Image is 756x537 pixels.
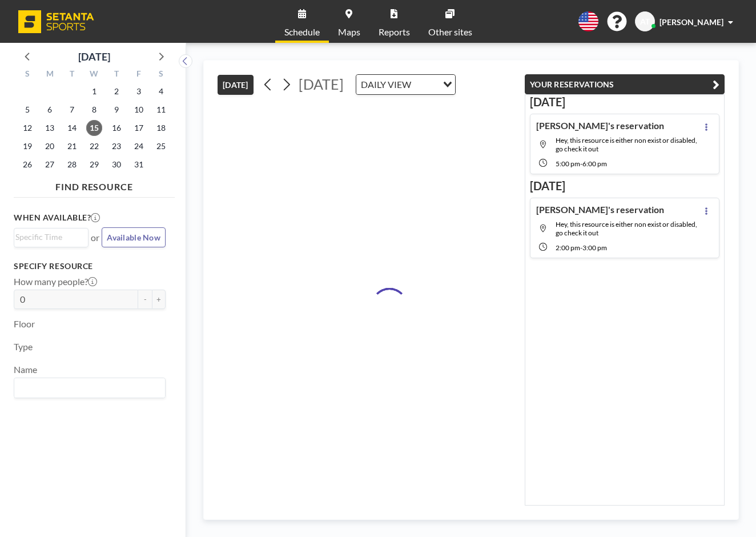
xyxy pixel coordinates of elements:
[131,102,147,118] span: Friday, October 10, 2025
[107,233,160,242] span: Available Now
[108,83,124,99] span: Thursday, October 2, 2025
[131,138,147,154] span: Friday, October 24, 2025
[14,378,165,398] div: Search for option
[153,120,169,136] span: Saturday, October 18, 2025
[91,232,99,243] span: or
[15,231,82,243] input: Search for option
[14,177,175,193] h4: FIND RESOURCE
[14,364,37,375] label: Name
[19,102,35,118] span: Sunday, October 5, 2025
[218,75,254,95] button: [DATE]
[153,83,169,99] span: Saturday, October 4, 2025
[64,120,80,136] span: Tuesday, October 14, 2025
[536,120,664,131] h4: [PERSON_NAME]'s reservation
[105,67,127,82] div: T
[640,17,650,27] span: AT
[530,95,719,109] h3: [DATE]
[108,102,124,118] span: Thursday, October 9, 2025
[428,27,472,37] span: Other sites
[580,159,582,168] span: -
[64,102,80,118] span: Tuesday, October 7, 2025
[42,102,58,118] span: Monday, October 6, 2025
[108,138,124,154] span: Thursday, October 23, 2025
[536,204,664,215] h4: [PERSON_NAME]'s reservation
[17,67,39,82] div: S
[299,75,344,93] span: [DATE]
[86,120,102,136] span: Wednesday, October 15, 2025
[138,290,152,309] button: -
[580,243,582,252] span: -
[415,77,436,92] input: Search for option
[556,136,697,153] span: Hey, this resource is either non exist or disabled, go check it out
[83,67,106,82] div: W
[153,138,169,154] span: Saturday, October 25, 2025
[356,75,455,94] div: Search for option
[102,227,166,247] button: Available Now
[150,67,172,82] div: S
[19,138,35,154] span: Sunday, October 19, 2025
[152,290,166,309] button: +
[108,157,124,173] span: Thursday, October 30, 2025
[64,138,80,154] span: Tuesday, October 21, 2025
[14,341,33,352] label: Type
[379,27,410,37] span: Reports
[556,220,697,237] span: Hey, this resource is either non exist or disabled, go check it out
[14,261,166,271] h3: Specify resource
[582,243,607,252] span: 3:00 PM
[86,102,102,118] span: Wednesday, October 8, 2025
[131,83,147,99] span: Friday, October 3, 2025
[359,77,413,92] span: DAILY VIEW
[131,120,147,136] span: Friday, October 17, 2025
[61,67,83,82] div: T
[660,17,723,27] span: [PERSON_NAME]
[556,243,580,252] span: 2:00 PM
[582,159,607,168] span: 6:00 PM
[131,157,147,173] span: Friday, October 31, 2025
[42,157,58,173] span: Monday, October 27, 2025
[14,229,88,246] div: Search for option
[14,276,97,287] label: How many people?
[338,27,360,37] span: Maps
[525,74,725,94] button: YOUR RESERVATIONS
[86,157,102,173] span: Wednesday, October 29, 2025
[78,49,110,65] div: [DATE]
[284,27,320,37] span: Schedule
[18,10,94,33] img: organization-logo
[86,83,102,99] span: Wednesday, October 1, 2025
[14,318,35,330] label: Floor
[15,380,159,395] input: Search for option
[42,120,58,136] span: Monday, October 13, 2025
[127,67,150,82] div: F
[86,138,102,154] span: Wednesday, October 22, 2025
[39,67,61,82] div: M
[153,102,169,118] span: Saturday, October 11, 2025
[19,157,35,173] span: Sunday, October 26, 2025
[42,138,58,154] span: Monday, October 20, 2025
[530,179,719,193] h3: [DATE]
[64,157,80,173] span: Tuesday, October 28, 2025
[556,159,580,168] span: 5:00 PM
[19,120,35,136] span: Sunday, October 12, 2025
[108,120,124,136] span: Thursday, October 16, 2025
